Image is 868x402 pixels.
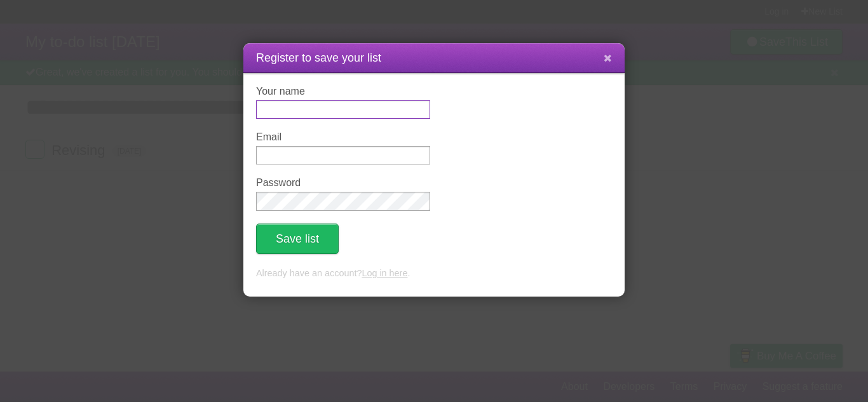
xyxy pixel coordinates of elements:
[256,224,339,254] button: Save list
[256,50,612,67] h1: Register to save your list
[362,268,407,278] a: Log in here
[256,177,430,189] label: Password
[256,86,430,97] label: Your name
[256,267,612,281] p: Already have an account? .
[256,131,430,143] label: Email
